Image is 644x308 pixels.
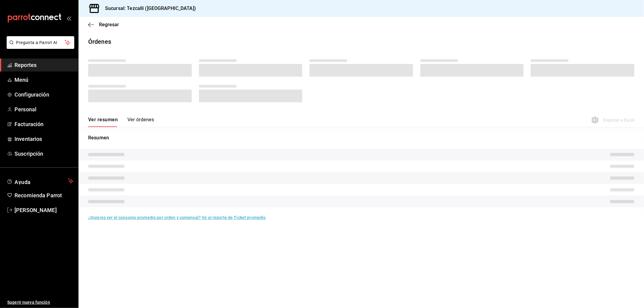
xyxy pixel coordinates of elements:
[127,117,154,127] button: Ver órdenes
[88,215,266,220] a: ¿Quieres ver el consumo promedio por orden y comensal? Ve al reporte de Ticket promedio
[14,61,73,69] span: Reportes
[14,150,73,158] span: Suscripción
[7,299,73,306] span: Sugerir nueva función
[88,117,154,127] div: navigation tabs
[88,37,111,46] div: Órdenes
[16,40,65,46] span: Pregunta a Parrot AI
[14,206,73,214] span: [PERSON_NAME]
[14,177,66,185] span: Ayuda
[88,22,119,27] button: Regresar
[14,191,73,199] span: Recomienda Parrot
[14,105,73,113] span: Personal
[14,76,73,84] span: Menú
[99,22,119,27] span: Regresar
[4,44,74,50] a: Pregunta a Parrot AI
[14,120,73,128] span: Facturación
[88,117,118,127] button: Ver resumen
[7,36,74,49] button: Pregunta a Parrot AI
[100,5,196,12] h3: Sucursal: Tezcalli ([GEOGRAPHIC_DATA])
[14,135,73,143] span: Inventarios
[88,134,634,141] p: Resumen
[14,90,73,99] span: Configuración
[66,16,71,21] button: open_drawer_menu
